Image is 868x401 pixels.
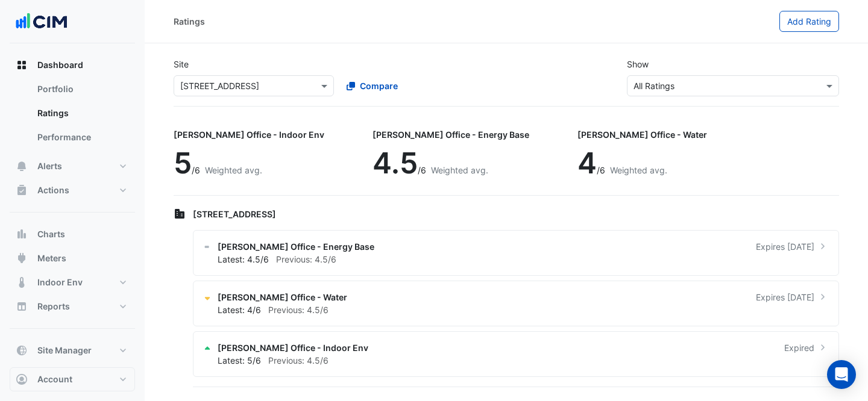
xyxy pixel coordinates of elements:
span: Meters [37,252,66,264]
label: Show [627,58,649,70]
app-icon: Charts [16,228,28,240]
span: Expires [DATE] [756,291,814,303]
button: Meters [10,246,135,270]
span: Account [37,373,72,385]
div: Ratings [174,15,205,28]
div: [PERSON_NAME] Office - Energy Base [373,128,529,141]
span: /6 [192,165,200,175]
span: Previous: 4.5/6 [268,305,329,315]
span: Latest: 4.5/6 [218,254,269,264]
app-icon: Alerts [16,160,28,172]
button: Add Rating [779,11,839,32]
span: Previous: 4.5/6 [268,355,329,365]
button: Actions [10,178,135,202]
span: Reports [37,300,70,312]
span: Weighted avg. [610,165,667,175]
span: 4.5 [373,145,418,181]
span: Expires [DATE] [756,240,814,253]
div: Dashboard [10,77,135,154]
span: Previous: 4.5/6 [276,254,336,264]
span: Alerts [37,160,62,172]
span: Actions [37,184,69,196]
span: Latest: 5/6 [218,355,261,365]
span: 4 [577,145,597,181]
img: Company Logo [14,10,69,34]
app-icon: Dashboard [16,59,28,71]
span: Add Rating [787,16,831,26]
div: [PERSON_NAME] Office - Indoor Env [174,128,324,141]
button: Alerts [10,154,135,178]
span: Charts [37,228,65,240]
button: Dashboard [10,53,135,77]
span: Indoor Env [37,276,83,288]
span: [PERSON_NAME] Office - Energy Base [218,240,374,253]
button: Site Manager [10,338,135,362]
span: Site Manager [37,344,92,356]
span: Expired [784,341,814,354]
span: Weighted avg. [431,165,488,175]
span: Weighted avg. [205,165,262,175]
span: [STREET_ADDRESS] [193,209,276,219]
span: /6 [418,165,426,175]
app-icon: Meters [16,252,28,264]
span: Compare [360,79,398,92]
label: Site [174,58,189,70]
app-icon: Site Manager [16,344,28,356]
button: Indoor Env [10,270,135,294]
button: Reports [10,294,135,319]
a: Performance [28,125,135,149]
button: Account [10,367,135,391]
app-icon: Reports [16,300,28,312]
span: [PERSON_NAME] Office - Indoor Env [218,341,368,354]
button: Compare [339,75,406,96]
app-icon: Actions [16,184,28,196]
span: Latest: 4/6 [218,305,261,315]
span: 5 [174,145,192,181]
button: Charts [10,222,135,246]
span: Dashboard [37,59,83,71]
a: Ratings [28,101,135,125]
span: /6 [597,165,605,175]
a: Portfolio [28,77,135,101]
div: Open Intercom Messenger [827,360,856,389]
div: [PERSON_NAME] Office - Water [577,128,707,141]
app-icon: Indoor Env [16,276,28,288]
span: [PERSON_NAME] Office - Water [218,291,347,303]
